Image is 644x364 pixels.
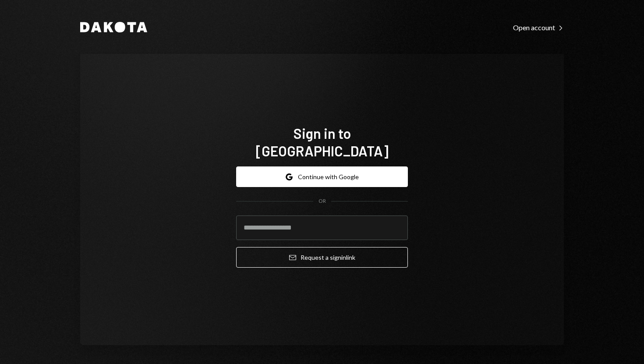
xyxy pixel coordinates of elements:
[513,22,564,32] a: Open account
[236,247,408,268] button: Request a signinlink
[318,198,326,205] div: OR
[513,23,564,32] div: Open account
[236,166,408,187] button: Continue with Google
[236,124,408,159] h1: Sign in to [GEOGRAPHIC_DATA]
